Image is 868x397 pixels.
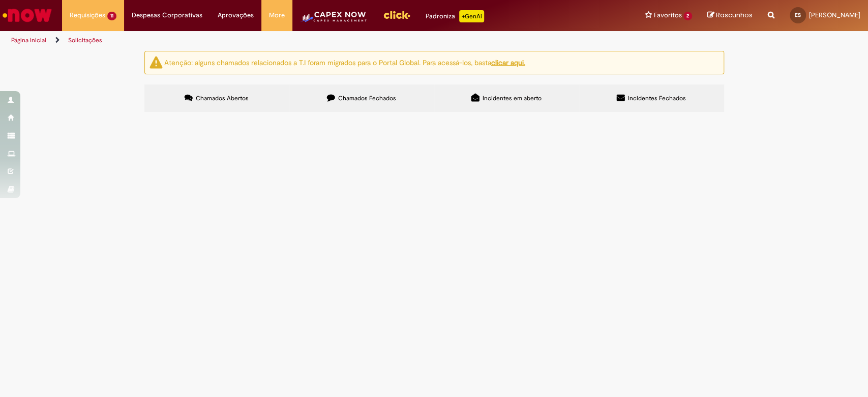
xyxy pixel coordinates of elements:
span: Despesas Corporativas [132,10,202,20]
img: ServiceNow [1,5,53,25]
span: [PERSON_NAME] [809,11,860,19]
span: Favoritos [653,10,681,20]
a: Solicitações [68,36,102,44]
span: ES [795,12,801,18]
span: Requisições [70,10,105,20]
img: CapexLogo5.png [300,10,368,31]
img: click_logo_yellow_360x200.png [383,7,410,22]
span: More [269,10,285,20]
span: Rascunhos [716,10,753,20]
p: +GenAi [459,10,484,22]
a: Rascunhos [707,11,753,20]
div: Padroniza [426,10,484,22]
a: clicar aqui. [491,58,525,67]
span: Incidentes em aberto [483,94,542,102]
span: Chamados Abertos [196,94,249,102]
ng-bind-html: Atenção: alguns chamados relacionados a T.I foram migrados para o Portal Global. Para acessá-los,... [164,58,525,67]
span: Chamados Fechados [338,94,396,102]
span: 11 [107,12,116,20]
ul: Trilhas de página [8,31,571,50]
span: Aprovações [218,10,254,20]
a: Página inicial [11,36,46,44]
span: Incidentes Fechados [628,94,686,102]
span: 2 [683,12,692,20]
